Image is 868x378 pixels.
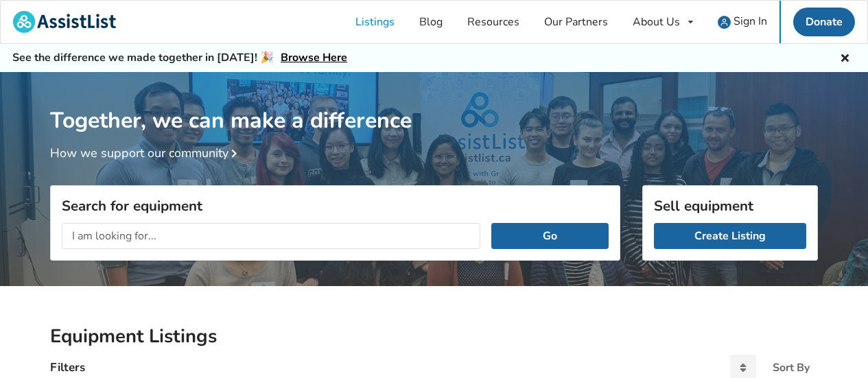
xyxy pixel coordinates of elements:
div: Sort By [773,362,810,373]
div: About Us [633,16,680,27]
a: user icon Sign In [705,1,779,43]
a: Listings [343,1,407,43]
a: How we support our community [50,145,242,161]
span: Sign In [734,14,767,29]
a: Donate [793,8,855,36]
h2: Equipment Listings [50,324,818,349]
a: Browse Here [281,50,347,65]
a: Blog [407,1,455,43]
img: user icon [718,16,731,29]
a: Resources [455,1,532,43]
button: Go [491,223,609,249]
a: Create Listing [654,223,806,249]
h3: Search for equipment [62,197,609,215]
h4: Filters [50,359,85,375]
h5: See the difference we made together in [DATE]! 🎉 [12,51,347,65]
h1: Together, we can make a difference [50,72,818,134]
input: I am looking for... [62,223,480,249]
a: Our Partners [532,1,620,43]
img: assistlist-logo [13,11,116,33]
h3: Sell equipment [654,197,806,215]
